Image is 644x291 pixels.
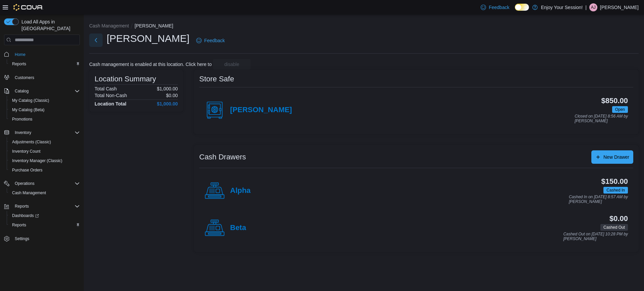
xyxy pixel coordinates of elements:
[12,117,33,122] span: Promotions
[9,221,80,229] span: Reports
[230,224,246,232] h4: Beta
[601,177,628,186] h3: $150.00
[213,59,251,70] button: disable
[157,101,178,106] h4: $1,000.00
[194,34,227,47] a: Feedback
[12,107,45,113] span: My Catalog (Beta)
[12,235,32,243] a: Settings
[7,137,83,147] button: Adjustments (Classic)
[12,179,80,188] span: Operations
[9,221,29,229] a: Reports
[12,202,32,210] button: Reports
[9,115,80,123] span: Promotions
[7,188,83,198] button: Cash Management
[199,153,246,161] h3: Cash Drawers
[1,202,83,211] button: Reports
[166,93,178,98] p: $0.00
[230,187,251,195] h4: Alpha
[12,167,43,173] span: Purchase Orders
[12,73,80,82] span: Customers
[199,75,234,83] h3: Store Safe
[12,179,37,188] button: Operations
[1,49,83,59] button: Home
[107,32,190,45] h1: [PERSON_NAME]
[1,234,83,243] button: Settings
[515,11,515,11] span: Dark Mode
[15,88,29,94] span: Catalog
[9,212,42,220] a: Dashboards
[12,190,46,196] span: Cash Management
[12,139,51,145] span: Adjustments (Classic)
[7,105,83,115] button: My Catalog (Beta)
[95,75,156,83] h3: Location Summary
[12,222,26,228] span: Reports
[15,52,25,57] span: Home
[9,96,80,104] span: My Catalog (Classic)
[9,138,54,146] a: Adjustments (Classic)
[224,61,239,68] span: disable
[157,86,178,91] p: $1,000.00
[563,232,628,241] p: Cashed Out on [DATE] 10:28 PM by [PERSON_NAME]
[12,87,31,95] button: Catalog
[13,4,43,11] img: Cova
[4,47,80,261] nav: Complex example
[9,157,80,165] span: Inventory Manager (Classic)
[12,87,80,95] span: Catalog
[603,224,625,230] span: Cashed Out
[12,129,80,137] span: Inventory
[19,18,80,32] span: Load All Apps in [GEOGRAPHIC_DATA]
[89,62,212,67] p: Cash management is enabled at this location. Click here to
[7,115,83,124] button: Promotions
[95,86,117,91] h6: Total Cash
[95,101,126,106] h4: Location Total
[9,106,80,114] span: My Catalog (Beta)
[612,106,628,113] span: Open
[15,181,35,186] span: Operations
[15,75,34,80] span: Customers
[7,220,83,230] button: Reports
[478,1,512,14] a: Feedback
[7,156,83,165] button: Inventory Manager (Classic)
[230,106,292,115] h4: [PERSON_NAME]
[9,166,80,174] span: Purchase Orders
[603,154,629,160] span: New Drawer
[589,3,597,11] div: Adriana Jaksic
[1,179,83,188] button: Operations
[9,157,65,165] a: Inventory Manager (Classic)
[89,23,129,28] button: Cash Management
[9,138,80,146] span: Adjustments (Classic)
[9,189,49,197] a: Cash Management
[1,73,83,82] button: Customers
[12,50,80,58] span: Home
[601,97,628,105] h3: $850.00
[7,147,83,156] button: Inventory Count
[15,130,31,135] span: Inventory
[7,96,83,105] button: My Catalog (Classic)
[9,96,52,104] a: My Catalog (Classic)
[9,106,47,114] a: My Catalog (Beta)
[7,165,83,175] button: Purchase Orders
[12,51,28,59] a: Home
[9,189,80,197] span: Cash Management
[9,147,80,155] span: Inventory Count
[12,74,37,82] a: Customers
[489,4,509,11] span: Feedback
[591,150,633,164] button: New Drawer
[135,23,173,28] button: [PERSON_NAME]
[9,60,29,68] a: Reports
[9,166,45,174] a: Purchase Orders
[569,195,628,204] p: Cashed In on [DATE] 8:57 AM by [PERSON_NAME]
[515,4,529,11] input: Dark Mode
[12,149,41,154] span: Inventory Count
[609,215,628,223] h3: $0.00
[12,234,80,243] span: Settings
[89,33,103,47] button: Next
[9,115,35,123] a: Promotions
[12,158,62,163] span: Inventory Manager (Classic)
[585,3,587,11] p: |
[204,37,225,44] span: Feedback
[89,22,639,30] nav: An example of EuiBreadcrumbs
[1,128,83,137] button: Inventory
[15,236,29,241] span: Settings
[600,3,639,11] p: [PERSON_NAME]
